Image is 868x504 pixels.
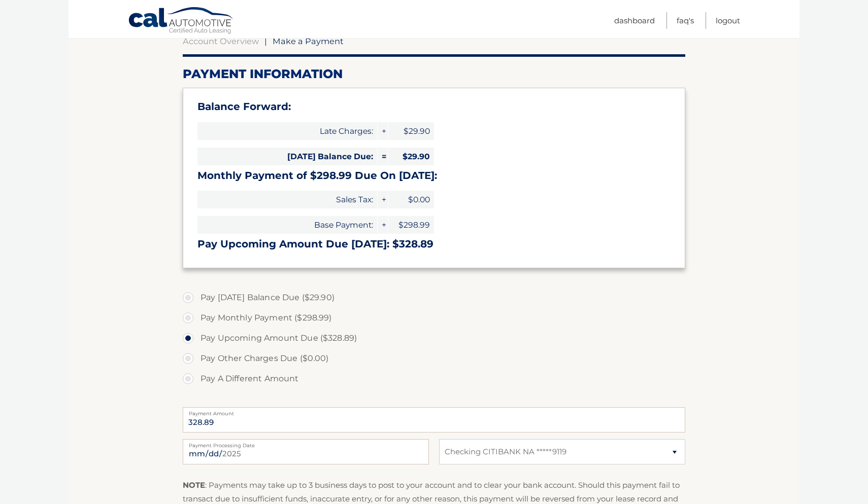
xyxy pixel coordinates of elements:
[183,407,685,433] input: Payment Amount
[183,328,685,348] label: Pay Upcoming Amount Due ($328.89)
[388,216,434,234] span: $298.99
[128,7,235,36] a: Cal Automotive
[183,36,259,46] a: Account Overview
[264,36,267,46] span: |
[183,407,685,415] label: Payment Amount
[614,12,655,29] a: Dashboard
[183,66,685,82] h2: Payment Information
[677,12,694,29] a: FAQ's
[183,348,685,369] label: Pay Other Charges Due ($0.00)
[378,191,388,208] span: +
[197,100,671,113] h3: Balance Forward:
[378,148,388,165] span: =
[183,439,429,447] label: Payment Processing Date
[378,122,388,140] span: +
[388,148,434,165] span: $29.90
[183,308,685,328] label: Pay Monthly Payment ($298.99)
[197,238,671,250] h3: Pay Upcoming Amount Due [DATE]: $328.89
[197,122,377,140] span: Late Charges:
[197,191,377,208] span: Sales Tax:
[183,439,429,464] input: Payment Date
[183,287,685,308] label: Pay [DATE] Balance Due ($29.90)
[273,36,344,46] span: Make a Payment
[388,191,434,208] span: $0.00
[716,12,740,29] a: Logout
[197,169,671,182] h3: Monthly Payment of $298.99 Due On [DATE]:
[378,216,388,234] span: +
[388,122,434,140] span: $29.90
[183,480,205,490] strong: NOTE
[183,369,685,389] label: Pay A Different Amount
[197,148,377,165] span: [DATE] Balance Due:
[197,216,377,234] span: Base Payment:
